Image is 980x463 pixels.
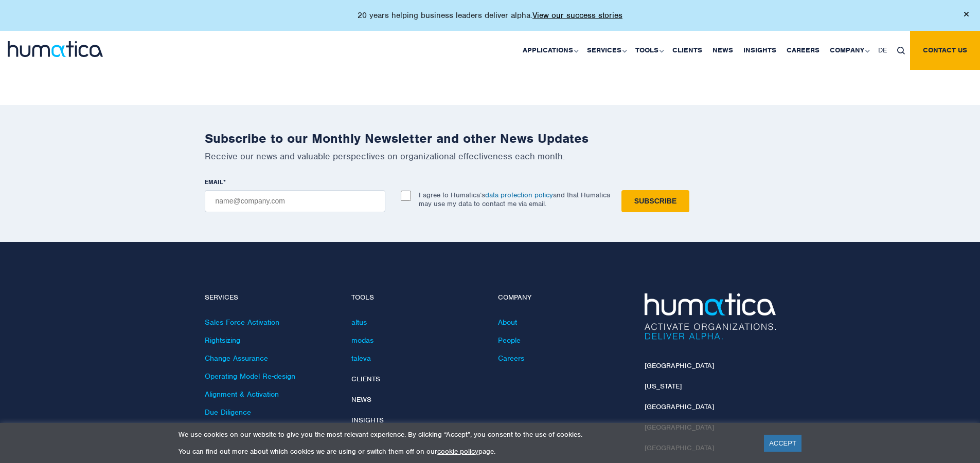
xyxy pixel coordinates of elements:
[205,190,385,212] input: name@company.com
[437,447,478,456] a: cookie policy
[498,318,517,327] a: About
[707,31,738,70] a: News
[205,354,268,363] a: Change Assurance
[179,430,751,439] p: We use cookies on our website to give you the most relevant experience. By clicking “Accept”, you...
[621,190,689,212] input: Subscribe
[764,435,801,452] a: ACCEPT
[910,31,980,70] a: Contact us
[738,31,781,70] a: Insights
[419,191,610,208] p: I agree to Humatica’s and that Humatica may use my data to contact me via email.
[8,41,103,57] img: logo
[351,416,384,424] a: Insights
[205,390,279,399] a: Alignment & Activation
[825,31,873,70] a: Company
[351,336,373,345] a: modas
[351,318,367,327] a: altus
[897,47,905,54] img: search_icon
[351,375,380,383] a: Clients
[645,293,776,340] img: Humatica
[630,31,667,70] a: Tools
[667,31,707,70] a: Clients
[205,318,279,327] a: Sales Force Activation
[645,402,714,411] a: [GEOGRAPHIC_DATA]
[498,354,524,363] a: Careers
[485,191,553,199] a: data protection policy
[781,31,825,70] a: Careers
[873,31,892,70] a: DE
[498,293,629,302] h4: Company
[205,372,295,381] a: Operating Model Re-design
[401,191,411,201] input: I agree to Humatica’sdata protection policyand that Humatica may use my data to contact me via em...
[532,10,622,21] a: View our success stories
[351,293,483,302] h4: Tools
[205,131,776,146] h2: Subscribe to our Monthly Newsletter and other News Updates
[878,46,887,54] span: DE
[205,178,223,186] span: EMAIL
[518,31,582,70] a: Applications
[179,447,751,456] p: You can find out more about which cookies we are using or switch them off on our page.
[358,10,622,21] p: 20 years helping business leaders deliver alpha.
[498,336,521,345] a: People
[351,395,371,404] a: News
[645,382,682,391] a: [US_STATE]
[205,151,776,162] p: Receive our news and valuable perspectives on organizational effectiveness each month.
[205,293,336,302] h4: Services
[582,31,630,70] a: Services
[205,408,251,417] a: Due Diligence
[645,361,714,370] a: [GEOGRAPHIC_DATA]
[205,336,240,345] a: Rightsizing
[351,354,371,363] a: taleva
